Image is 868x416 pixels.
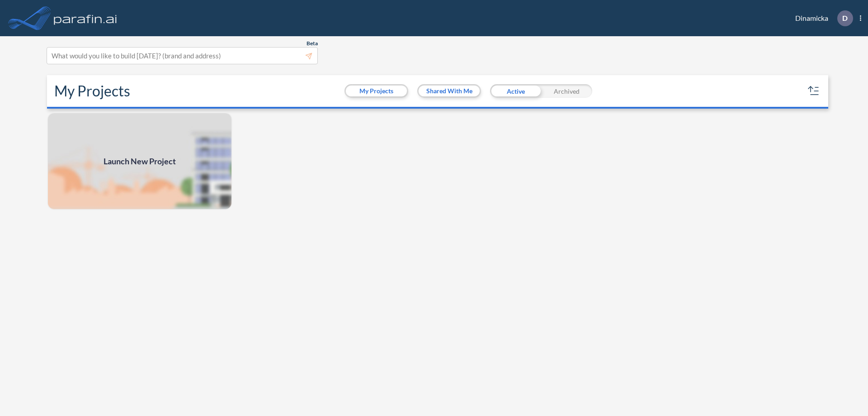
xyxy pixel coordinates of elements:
[490,84,541,98] div: Active
[807,84,821,98] button: sort
[419,86,480,96] button: Shared With Me
[47,112,232,210] a: Launch New Project
[842,14,848,22] p: D
[47,112,232,210] img: add
[54,82,130,100] h2: My Projects
[346,86,407,96] button: My Projects
[782,10,861,26] div: Dinamicka
[307,40,318,47] span: Beta
[104,155,176,167] span: Launch New Project
[541,84,592,98] div: Archived
[52,9,119,27] img: logo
